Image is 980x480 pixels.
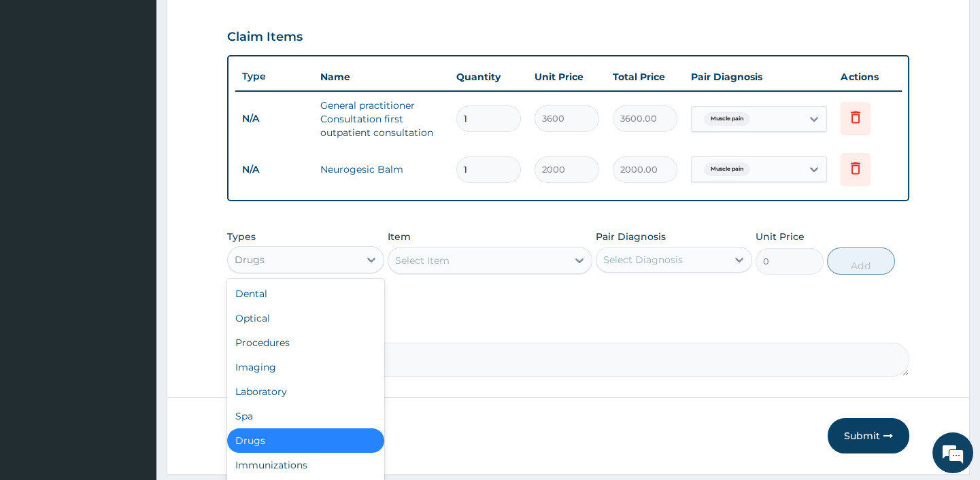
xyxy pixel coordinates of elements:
[314,92,450,146] td: General practitioner Consultation first outpatient consultation
[227,355,384,379] div: Imaging
[227,404,384,428] div: Spa
[25,68,55,102] img: d_794563401_company_1708531726252_794563401
[227,281,384,306] div: Dental
[79,150,188,287] span: We're online!
[827,247,895,275] button: Add
[395,254,450,267] div: Select Item
[834,63,902,90] th: Actions
[314,156,450,183] td: Neurogesic Balm
[223,7,256,39] div: Minimize live chat window
[603,253,683,267] div: Select Diagnosis
[828,418,909,453] button: Submit
[756,230,805,243] label: Unit Price
[596,230,666,243] label: Pair Diagnosis
[227,231,256,243] label: Types
[235,106,314,131] td: N/A
[684,63,834,90] th: Pair Diagnosis
[71,76,229,94] div: Chat with us now
[528,63,606,90] th: Unit Price
[235,253,265,267] div: Drugs
[704,112,750,126] span: Muscle pain
[227,306,384,330] div: Optical
[235,64,314,89] th: Type
[388,230,411,243] label: Item
[704,162,750,176] span: Muscle pain
[606,63,684,90] th: Total Price
[227,30,303,45] h3: Claim Items
[314,63,450,90] th: Name
[235,157,314,182] td: N/A
[227,324,909,335] label: Comment
[7,328,259,376] textarea: Type your message and hit 'Enter'
[227,453,384,477] div: Immunizations
[227,428,384,453] div: Drugs
[227,330,384,355] div: Procedures
[450,63,528,90] th: Quantity
[227,379,384,404] div: Laboratory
